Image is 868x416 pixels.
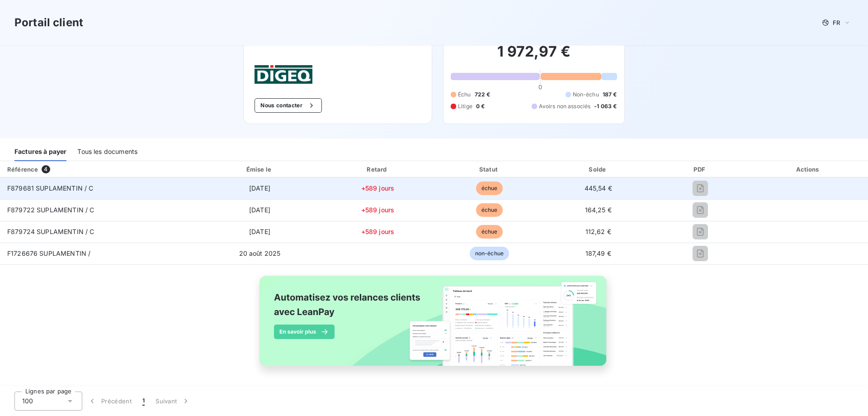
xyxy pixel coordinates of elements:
div: Solde [546,165,650,174]
div: Émise le [200,165,320,174]
span: [DATE] [249,184,270,192]
span: Non-échu [573,91,599,99]
span: 4 [42,165,50,173]
span: 1 [142,397,145,406]
span: Échu [458,91,471,99]
button: 1 [137,392,150,411]
div: Factures à payer [14,142,66,161]
span: +589 jours [361,228,395,235]
span: [DATE] [249,228,270,235]
button: Précédent [82,392,137,411]
div: Référence [7,166,38,173]
div: Actions [750,165,866,174]
span: +589 jours [361,206,395,214]
span: FR [833,19,840,26]
span: Avoirs non associés [539,102,590,110]
span: 20 août 2025 [239,249,281,257]
span: -1 063 € [594,102,617,110]
span: F879722 SUPLAMENTIN / C [7,206,94,214]
span: F879681 SUPLAMENTIN / C [7,184,93,192]
span: Litige [458,102,472,110]
img: Company logo [255,65,312,84]
span: échue [476,203,503,217]
span: F879724 SUPLAMENTIN / C [7,228,94,235]
button: Nous contacter [255,98,321,113]
div: PDF [654,165,747,174]
div: Retard [323,165,432,174]
span: 164,25 € [585,206,612,214]
span: 722 € [475,91,491,99]
span: 187,49 € [585,249,611,257]
span: 112,62 € [585,228,611,235]
span: 0 € [476,102,485,110]
h3: Portail client [14,14,83,31]
h2: 1 972,97 € [451,43,617,70]
button: Suivant [150,392,196,411]
span: 0 [538,83,542,91]
span: [DATE] [249,206,270,214]
span: non-échue [470,247,509,260]
img: banner [251,270,617,382]
span: échue [476,182,503,195]
div: Tous les documents [77,142,137,161]
div: Statut [436,165,542,174]
span: échue [476,225,503,239]
span: F1726676 SUPLAMENTIN / [7,249,90,257]
span: +589 jours [361,184,395,192]
span: 445,54 € [585,184,612,192]
span: 100 [22,397,33,406]
span: 187 € [603,91,617,99]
